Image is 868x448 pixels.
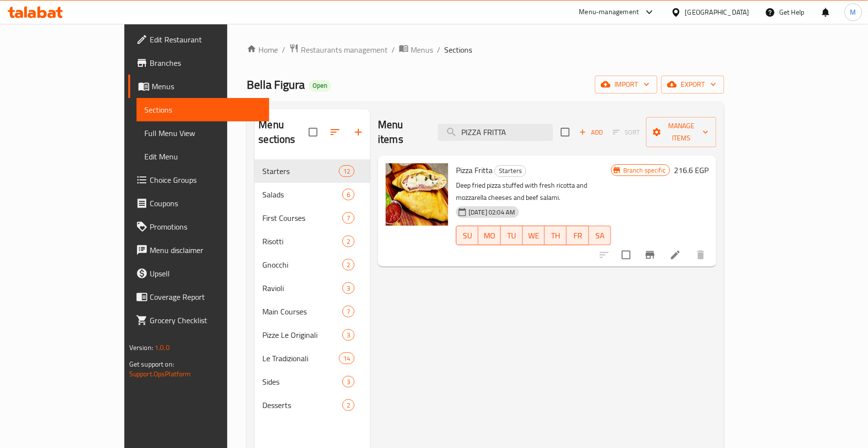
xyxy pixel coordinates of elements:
[478,226,500,245] button: MO
[255,159,370,183] div: Starters12
[343,307,354,316] span: 7
[255,323,370,347] div: Pizze Le Originali3
[144,104,261,116] span: Sections
[505,229,519,243] span: TU
[399,43,433,56] a: Menus
[378,117,426,147] h2: Menu items
[342,282,355,294] div: items
[255,300,370,323] div: Main Courses7
[150,197,261,209] span: Coupons
[255,276,370,300] div: Ravioli3
[150,268,261,279] span: Upsell
[342,259,355,271] div: items
[339,165,355,177] div: items
[482,229,496,243] span: MO
[386,163,448,226] img: Pizza Fritta
[456,226,478,245] button: SU
[689,243,712,267] button: delete
[342,329,355,341] div: items
[152,80,261,92] span: Menus
[571,229,585,243] span: FR
[495,165,526,176] span: Starters
[255,393,370,417] div: Desserts2
[150,34,261,45] span: Edit Restaurant
[589,226,611,245] button: SA
[262,399,342,411] span: Desserts
[342,376,355,388] div: items
[129,368,191,380] a: Support.OpsPlatform
[342,212,355,224] div: items
[144,127,261,139] span: Full Menu View
[150,57,261,69] span: Branches
[129,341,153,354] span: Version:
[339,354,354,363] span: 14
[593,229,607,243] span: SA
[342,306,355,317] div: items
[343,190,354,199] span: 6
[128,285,269,309] a: Coverage Report
[456,179,611,204] p: Deep fried pizza stuffed with fresh ricotta and mozzarella cheeses and beef salami.
[255,156,370,421] nav: Menu sections
[262,376,342,388] span: Sides
[339,352,355,364] div: items
[128,238,269,262] a: Menu disclaimer
[343,401,354,410] span: 2
[638,243,662,267] button: Branch-specific-item
[501,226,523,245] button: TU
[129,358,174,370] span: Get support on:
[255,253,370,276] div: Gnocchi2
[494,165,526,177] div: Starters
[343,377,354,387] span: 3
[674,163,709,177] h6: 216.6 EGP
[262,329,342,341] span: Pizze Le Originali
[603,78,650,91] span: import
[282,44,285,56] li: /
[343,237,354,246] span: 2
[850,7,856,18] span: M
[144,151,261,162] span: Edit Menu
[262,282,342,294] div: Ravioli
[342,399,355,411] div: items
[339,167,354,176] span: 12
[128,262,269,285] a: Upsell
[661,76,724,94] button: export
[646,117,716,147] button: Manage items
[128,75,269,98] a: Menus
[150,174,261,186] span: Choice Groups
[465,208,519,217] span: [DATE] 02:04 AM
[128,51,269,75] a: Branches
[309,81,331,90] span: Open
[128,215,269,238] a: Promotions
[262,212,342,224] span: First Courses
[262,259,342,271] span: Gnocchi
[575,125,607,140] button: Add
[258,117,309,147] h2: Menu sections
[155,341,170,354] span: 1.0.0
[137,98,269,121] a: Sections
[670,249,681,261] a: Edit menu item
[595,76,657,94] button: import
[342,189,355,200] div: items
[128,192,269,215] a: Coupons
[247,74,305,96] span: Bella Figura
[255,230,370,253] div: Risotti2
[150,244,261,256] span: Menu disclaimer
[262,189,342,200] span: Salads
[654,120,709,144] span: Manage items
[460,229,474,243] span: SU
[567,226,589,245] button: FR
[262,165,338,177] span: Starters
[411,44,433,56] span: Menus
[342,235,355,247] div: items
[255,183,370,206] div: Salads6
[247,43,724,56] nav: breadcrumb
[128,168,269,192] a: Choice Groups
[579,6,639,18] div: Menu-management
[343,214,354,223] span: 7
[438,124,553,141] input: search
[456,163,493,177] span: Pizza Fritta
[262,352,338,364] div: Le Tradizionali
